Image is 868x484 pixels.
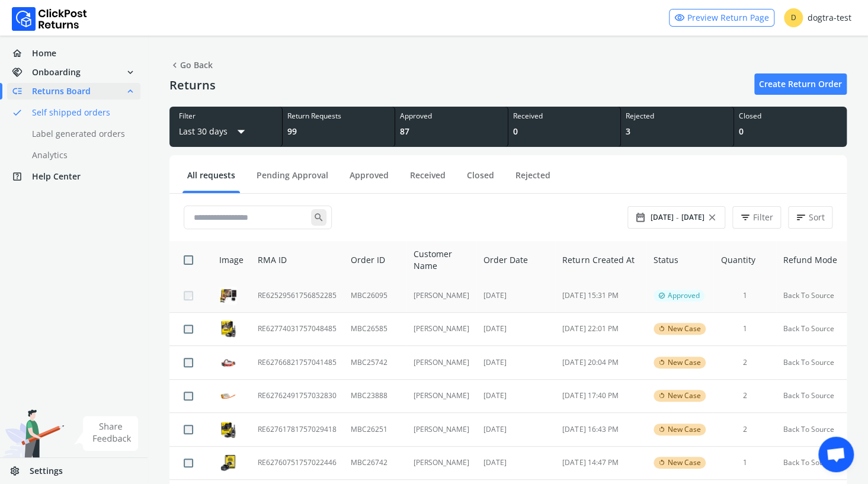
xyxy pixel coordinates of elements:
td: [DATE] 15:31 PM [555,279,646,312]
span: expand_more [125,64,136,81]
span: D [784,8,803,27]
span: rotate_left [658,324,665,334]
a: Rejected [511,169,555,190]
td: [DATE] [476,279,555,312]
img: row_image [219,387,237,405]
td: [DATE] [476,446,555,480]
div: 99 [287,126,390,137]
td: [PERSON_NAME] [406,379,476,413]
span: verified [658,291,665,300]
span: Onboarding [32,66,81,78]
img: row_image [219,354,237,371]
td: [PERSON_NAME] [406,279,476,312]
a: Closed [462,169,499,190]
div: 87 [400,126,503,137]
img: share feedback [74,416,139,451]
td: 1 [713,279,776,312]
img: row_image [219,320,237,338]
span: Approved [668,291,700,300]
span: New Case [668,425,701,434]
div: Filter [179,111,273,121]
td: RE62774031757048485 [251,312,344,346]
td: 2 [713,346,776,380]
td: MBC26742 [344,446,406,480]
span: search [311,209,326,226]
span: done [12,104,23,121]
td: [PERSON_NAME] [406,413,476,447]
button: sortSort [788,206,832,229]
span: low_priority [12,83,32,100]
span: visibility [674,9,685,26]
th: Status [646,241,714,279]
th: Order ID [344,241,406,279]
a: Pending Approval [252,169,333,190]
span: handshake [12,64,32,81]
td: RE62529561756852285 [251,279,344,312]
td: [DATE] [476,379,555,413]
span: New Case [668,358,701,367]
span: rotate_left [658,425,665,434]
th: Order Date [476,241,555,279]
span: settings [9,463,30,479]
span: chevron_left [169,57,180,73]
span: filter_list [740,209,751,226]
img: Logo [12,7,87,31]
td: Back To Source [776,346,847,380]
a: Create Return Order [754,73,847,95]
a: Label generated orders [7,126,155,142]
span: - [676,211,679,223]
th: Customer Name [406,241,476,279]
span: Filter [753,211,773,223]
span: Returns Board [32,85,91,97]
td: 1 [713,312,776,346]
a: Approved [345,169,393,190]
th: Image [205,241,251,279]
div: Rejected [626,111,729,121]
td: [DATE] [476,312,555,346]
td: RE62760751757022446 [251,446,344,480]
a: visibilityPreview Return Page [669,9,774,27]
td: Back To Source [776,279,847,312]
td: MBC25742 [344,346,406,380]
td: Back To Source [776,446,847,480]
td: Back To Source [776,312,847,346]
td: [PERSON_NAME] [406,446,476,480]
span: [DATE] [651,213,674,222]
span: New Case [668,324,701,334]
td: [PERSON_NAME] [406,312,476,346]
div: 0 [513,126,616,137]
td: Back To Source [776,379,847,413]
td: [DATE] 20:04 PM [555,346,646,380]
td: [DATE] 14:47 PM [555,446,646,480]
span: New Case [668,458,701,467]
a: Open chat [818,437,854,472]
td: 2 [713,413,776,447]
span: date_range [635,209,646,226]
td: [DATE] 16:43 PM [555,413,646,447]
span: Settings [30,465,63,477]
div: 0 [739,126,843,137]
span: sort [796,209,806,226]
div: dogtra-test [784,8,851,27]
a: All requests [182,169,240,190]
div: Return Requests [287,111,390,121]
td: MBC26585 [344,312,406,346]
td: [DATE] [476,413,555,447]
div: Approved [400,111,503,121]
th: Refund Mode [776,241,847,279]
a: help_centerHelp Center [7,168,140,185]
span: home [12,45,32,62]
td: MBC26095 [344,279,406,312]
h4: Returns [169,78,216,92]
div: 3 [626,126,729,137]
td: MBC23888 [344,379,406,413]
a: Analytics [7,147,155,164]
td: RE62766821757041485 [251,346,344,380]
span: rotate_left [658,391,665,400]
th: Quantity [713,241,776,279]
img: row_image [219,287,237,304]
img: row_image [219,421,237,438]
td: [DATE] 22:01 PM [555,312,646,346]
span: Help Center [32,171,81,182]
th: RMA ID [251,241,344,279]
